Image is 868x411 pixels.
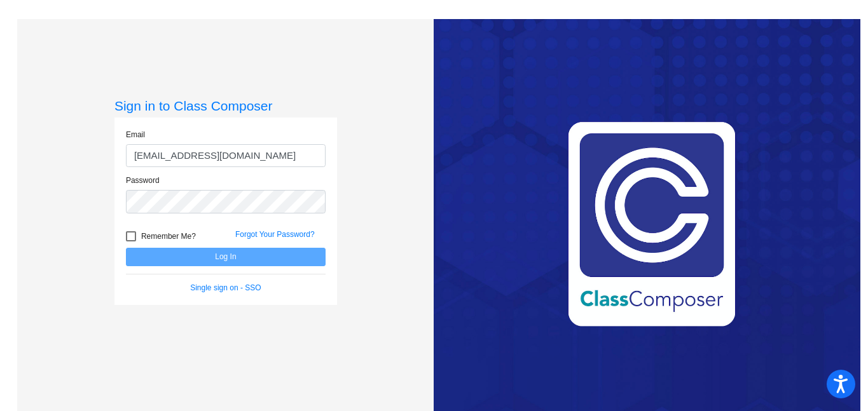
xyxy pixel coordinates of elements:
[235,230,315,239] a: Forgot Your Password?
[141,229,196,244] span: Remember Me?
[114,98,337,114] h3: Sign in to Class Composer
[126,248,326,266] button: Log In
[126,129,145,140] label: Email
[190,283,261,292] a: Single sign on - SSO
[126,175,160,186] label: Password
